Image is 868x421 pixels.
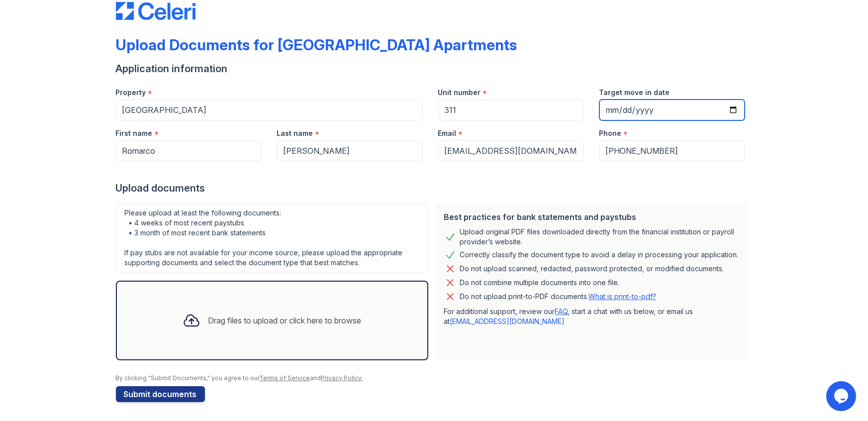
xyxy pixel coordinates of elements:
[116,386,205,402] button: Submit documents
[460,227,741,247] div: Upload original PDF files downloaded directly from the financial institution or payroll provider’...
[116,181,753,195] div: Upload documents
[116,374,753,382] div: By clicking "Submit Documents," you agree to our and
[460,263,724,275] div: Do not upload scanned, redacted, password protected, or modified documents.
[438,128,457,138] label: Email
[444,307,741,326] p: For additional support, review our , start a chat with us below, or email us at
[460,277,620,289] div: Do not combine multiple documents into one file.
[599,88,670,98] label: Target move in date
[260,374,310,382] a: Terms of Service
[116,88,146,98] label: Property
[460,292,657,302] p: Do not upload print-to-PDF documents.
[450,317,565,325] a: [EMAIL_ADDRESS][DOMAIN_NAME]
[116,2,195,20] img: CE_Logo_Blue-a8612792a0a2168367f1c8372b55b34899dd931a85d93a1a3d3e32e68fde9ad4.png
[589,292,657,301] a: What is print-to-pdf?
[599,128,622,138] label: Phone
[460,249,739,261] div: Correctly classify the document type to avoid a delay in processing your application.
[555,307,568,316] a: FAQ
[826,381,858,411] iframe: chat widget
[116,36,517,54] div: Upload Documents for [GEOGRAPHIC_DATA] Apartments
[277,128,313,138] label: Last name
[444,211,741,223] div: Best practices for bank statements and paystubs
[321,374,363,382] a: Privacy Policy.
[116,203,428,273] div: Please upload at least the following documents: • 4 weeks of most recent paystubs • 3 month of mo...
[116,128,153,138] label: First name
[116,62,753,76] div: Application information
[438,88,481,98] label: Unit number
[208,315,362,326] div: Drag files to upload or click here to browse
